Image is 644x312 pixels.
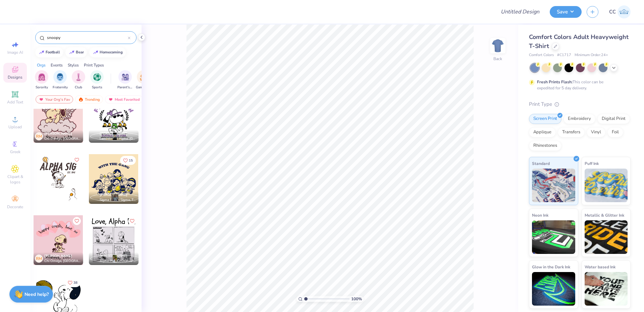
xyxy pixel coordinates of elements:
[36,95,73,103] div: Your Org's Fav
[44,259,80,264] span: Chi Omega, [GEOGRAPHIC_DATA]
[36,85,48,90] span: Sorority
[46,50,60,54] div: football
[585,169,628,202] img: Puff Ink
[35,70,48,90] div: filter for Sorority
[46,34,128,41] input: Try "Alpha"
[105,95,143,103] div: Most Favorited
[68,62,79,68] div: Styles
[75,73,82,81] img: Club Image
[84,62,104,68] div: Print Types
[563,114,595,124] div: Embroidery
[558,127,585,137] div: Transfers
[607,127,623,137] div: Foil
[100,259,136,264] span: Alpha Phi, [GEOGRAPHIC_DATA]
[529,52,554,58] span: Comfort Colors
[495,5,545,18] input: Untitled Design
[76,50,84,54] div: bear
[92,85,102,90] span: Sports
[78,97,84,102] img: trending.gif
[53,70,68,90] button: filter button
[529,33,629,50] span: Comfort Colors Adult Heavyweight T-Shirt
[53,70,68,90] div: filter for Fraternity
[90,70,104,90] button: filter button
[35,132,43,140] div: RM
[532,160,550,167] span: Standard
[65,278,80,287] button: Like
[529,141,561,151] div: Rhinestones
[117,70,133,90] div: filter for Parent's Weekend
[69,50,74,54] img: trend_line.gif
[532,263,570,270] span: Glow in the Dark Ink
[89,47,126,57] button: homecoming
[10,149,20,154] span: Greek
[73,281,77,284] span: 38
[100,131,127,136] span: [PERSON_NAME]
[73,217,81,225] button: Like
[7,50,23,55] span: Image AI
[557,52,571,58] span: # C1717
[100,50,123,54] div: homecoming
[128,217,136,225] button: Like
[609,5,631,18] a: CC
[120,156,136,165] button: Like
[75,95,103,103] div: Trending
[117,70,133,90] button: filter button
[39,50,44,54] img: trend_line.gif
[585,220,628,254] img: Metallic & Glitter Ink
[587,127,605,137] div: Vinyl
[537,79,573,85] strong: Fresh Prints Flash:
[93,50,98,54] img: trend_line.gif
[44,136,80,141] span: Chi Omega, [GEOGRAPHIC_DATA]
[3,174,27,185] span: Clipart & logos
[136,70,151,90] button: filter button
[72,70,85,90] button: filter button
[100,197,136,203] span: Sigma Sigma Sigma, The College of [US_STATE]
[24,291,49,298] strong: Need help?
[65,47,87,57] button: bear
[100,254,127,258] span: [PERSON_NAME]
[618,5,631,18] img: Chielo Calimbo
[532,169,575,202] img: Standard
[38,73,46,81] img: Sorority Image
[609,8,616,16] span: CC
[100,136,136,141] span: Lambda Chi Alpha, [GEOGRAPHIC_DATA][US_STATE] at [GEOGRAPHIC_DATA]
[529,100,631,108] div: Print Type
[140,73,148,81] img: Game Day Image
[108,97,113,102] img: most_fav.gif
[44,254,72,258] span: [PERSON_NAME]
[529,114,561,124] div: Screen Print
[100,192,127,197] span: [PERSON_NAME]
[585,212,624,219] span: Metallic & Glitter Ink
[8,124,22,130] span: Upload
[537,79,620,91] div: This color can be expedited for 5 day delivery.
[532,272,575,306] img: Glow in the Dark Ink
[117,85,133,90] span: Parent's Weekend
[90,70,104,90] div: filter for Sports
[532,220,575,254] img: Neon Ink
[35,47,63,57] button: football
[121,73,129,81] img: Parent's Weekend Image
[351,296,362,302] span: 100 %
[585,263,615,270] span: Water based Ink
[597,114,630,124] div: Digital Print
[53,85,68,90] span: Fraternity
[35,70,48,90] button: filter button
[129,159,133,162] span: 15
[136,85,151,90] span: Game Day
[529,127,556,137] div: Applique
[35,255,43,263] div: RM
[93,73,101,81] img: Sports Image
[56,73,64,81] img: Fraternity Image
[73,156,81,164] button: Like
[575,52,608,58] span: Minimum Order: 24 +
[51,62,63,68] div: Events
[550,6,582,18] button: Save
[39,97,44,102] img: most_fav.gif
[7,99,23,105] span: Add Text
[7,204,23,210] span: Decorate
[491,39,504,52] img: Back
[136,70,151,90] div: filter for Game Day
[8,75,22,80] span: Designs
[532,212,548,219] span: Neon Ink
[585,272,628,306] img: Water based Ink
